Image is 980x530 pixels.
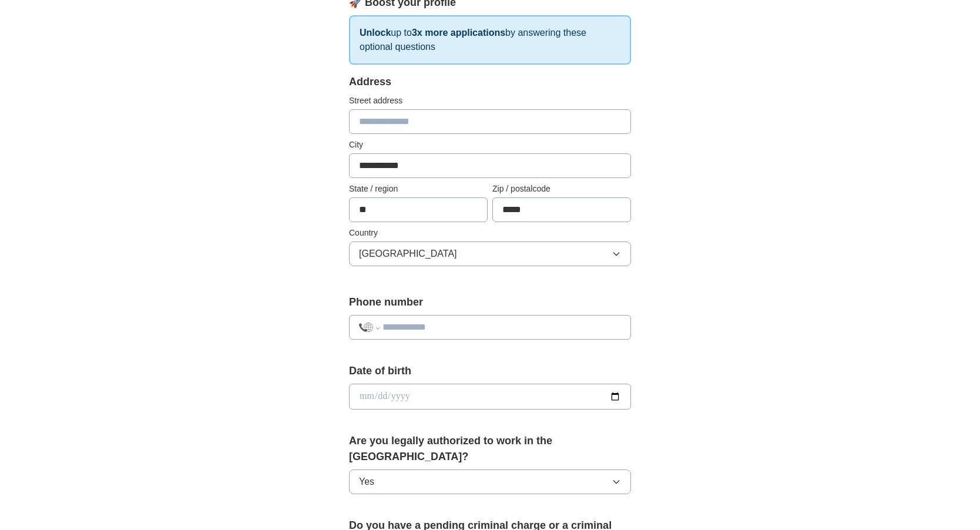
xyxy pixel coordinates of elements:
[412,28,505,38] strong: 3x more applications
[349,15,631,65] p: up to by answering these optional questions
[349,433,631,465] label: Are you legally authorized to work in the [GEOGRAPHIC_DATA]?
[349,95,631,107] label: Street address
[359,247,457,261] span: [GEOGRAPHIC_DATA]
[349,241,631,266] button: [GEOGRAPHIC_DATA]
[349,183,488,195] label: State / region
[360,28,391,38] strong: Unlock
[359,475,374,489] span: Yes
[349,227,631,239] label: Country
[349,74,631,90] div: Address
[349,469,631,494] button: Yes
[349,294,631,310] label: Phone number
[349,363,631,379] label: Date of birth
[349,139,631,151] label: City
[492,183,631,195] label: Zip / postalcode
